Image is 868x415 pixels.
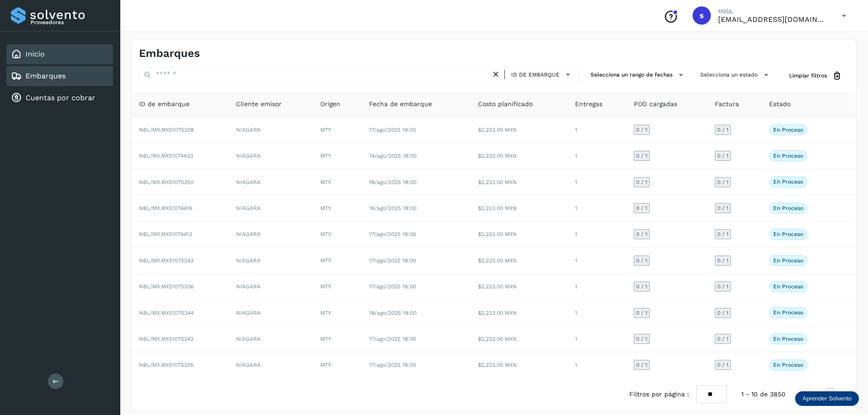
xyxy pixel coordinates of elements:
[789,72,827,80] span: Limpiar filtros
[313,169,362,195] td: MTY
[471,300,568,326] td: $2,223.00 MXN
[568,274,627,300] td: 1
[229,195,313,221] td: NIAGARA
[568,248,627,274] td: 1
[313,326,362,352] td: MTY
[6,88,113,108] div: Cuentas por cobrar
[139,310,194,316] span: NBL/MX.MX51075344
[229,143,313,169] td: NIAGARA
[636,258,647,263] span: 0 / 1
[471,117,568,143] td: $2,223.00 MXN
[369,99,432,109] span: Fecha de embarque
[471,195,568,221] td: $2,223.00 MXN
[26,72,66,80] a: Embarques
[139,153,193,159] span: NBL/MX.MX51074423
[575,99,602,109] span: Entregas
[636,284,647,289] span: 0 / 1
[587,67,689,82] button: Selecciona un rango de fechas
[313,352,362,378] td: MTY
[697,67,775,82] button: Selecciona un estado
[568,195,627,221] td: 1
[636,127,647,133] span: 0 / 1
[26,50,45,58] a: Inicio
[471,274,568,300] td: $2,223.00 MXN
[229,274,313,300] td: NIAGARA
[369,283,416,290] span: 17/ago/2025 18:00
[369,336,416,342] span: 17/ago/2025 18:00
[568,300,627,326] td: 1
[139,283,194,290] span: NBL/MX.MX51075206
[229,300,313,326] td: NIAGARA
[636,153,647,159] span: 0 / 1
[471,143,568,169] td: $2,223.00 MXN
[313,274,362,300] td: MTY
[31,19,109,26] p: Proveedores
[718,7,827,15] p: Hola,
[313,248,362,274] td: MTY
[773,127,803,133] p: En proceso
[717,336,729,342] span: 0 / 1
[139,336,194,342] span: NBL/MX.MX51075242
[313,117,362,143] td: MTY
[229,169,313,195] td: NIAGARA
[471,221,568,247] td: $2,223.00 MXN
[313,195,362,221] td: MTY
[229,248,313,274] td: NIAGARA
[139,362,194,368] span: NBL/MX.MX51075205
[369,310,416,316] span: 18/ago/2025 18:00
[802,395,852,402] p: Aprender Solvento
[568,143,627,169] td: 1
[229,117,313,143] td: NIAGARA
[471,326,568,352] td: $2,223.00 MXN
[717,127,729,133] span: 0 / 1
[139,231,192,237] span: NBL/MX.MX51074413
[139,99,190,109] span: ID de embarque
[715,99,739,109] span: Factura
[741,389,786,399] span: 1 - 10 de 3850
[718,15,827,24] p: sectram23@gmail.com
[6,44,113,64] div: Inicio
[369,205,416,211] span: 16/ago/2025 18:00
[369,231,416,237] span: 17/ago/2025 18:00
[568,221,627,247] td: 1
[629,389,689,399] span: Filtros por página :
[634,99,677,109] span: POD cargadas
[313,300,362,326] td: MTY
[26,93,95,102] a: Cuentas por cobrar
[568,326,627,352] td: 1
[139,47,200,60] h4: Embarques
[717,284,729,289] span: 0 / 1
[773,153,803,159] p: En proceso
[717,310,729,316] span: 0 / 1
[320,99,340,109] span: Origen
[773,309,803,316] p: En proceso
[717,231,729,237] span: 0 / 1
[717,153,729,159] span: 0 / 1
[773,283,803,290] p: En proceso
[471,248,568,274] td: $2,223.00 MXN
[568,352,627,378] td: 1
[236,99,282,109] span: Cliente emisor
[139,127,194,133] span: NBL/MX.MX51075208
[471,352,568,378] td: $2,223.00 MXN
[313,143,362,169] td: MTY
[369,362,416,368] span: 17/ago/2025 18:00
[773,257,803,264] p: En proceso
[369,153,416,159] span: 14/ago/2025 18:00
[773,179,803,185] p: En proceso
[717,258,729,263] span: 0 / 1
[717,362,729,368] span: 0 / 1
[782,67,849,84] button: Limpiar filtros
[636,310,647,316] span: 0 / 1
[139,205,192,211] span: NBL/MX.MX51074416
[511,71,560,79] span: ID de embarque
[313,221,362,247] td: MTY
[139,257,194,264] span: NBL/MX.MX51075243
[568,117,627,143] td: 1
[717,179,729,185] span: 0 / 1
[636,362,647,368] span: 0 / 1
[769,99,791,109] span: Estado
[717,205,729,211] span: 0 / 1
[369,127,416,133] span: 17/ago/2025 18:00
[139,179,194,185] span: NBL/MX.MX51075350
